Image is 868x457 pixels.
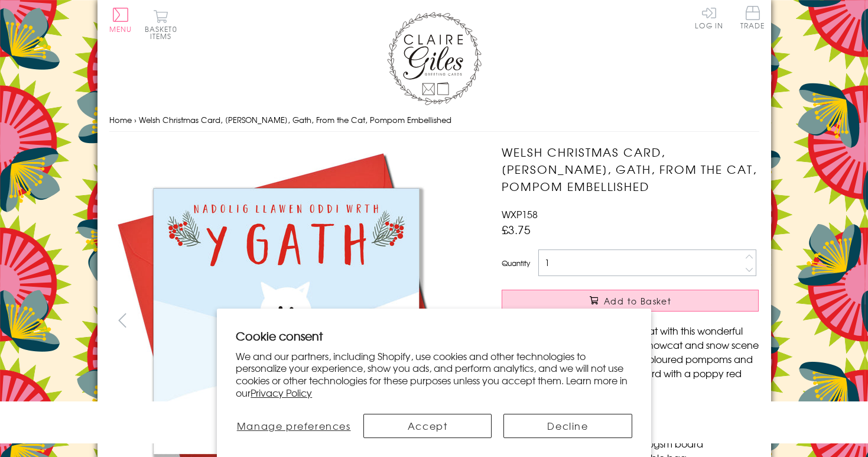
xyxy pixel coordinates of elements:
[604,295,671,307] span: Add to Basket
[251,385,312,400] a: Privacy Policy
[740,6,765,31] a: Trade
[695,6,723,29] a: Log In
[502,290,759,312] button: Add to Basket
[150,24,177,41] span: 0 items
[363,414,492,438] button: Accept
[502,258,530,268] label: Quantity
[236,414,352,438] button: Manage preferences
[387,12,482,105] img: Claire Giles Greetings Cards
[502,221,531,238] span: £3.75
[478,144,833,427] img: Welsh Christmas Card, Nadolig Llawen, Gath, From the Cat, Pompom Embellished
[109,24,132,34] span: Menu
[503,414,632,438] button: Decline
[139,114,451,125] span: Welsh Christmas Card, [PERSON_NAME], Gath, From the Cat, Pompom Embellished
[502,207,538,221] span: WXP158
[145,9,177,40] button: Basket0 items
[236,350,632,399] p: We and our partners, including Shopify, use cookies and other technologies to personalize your ex...
[236,328,632,344] h2: Cookie consent
[109,307,136,333] button: prev
[134,114,136,125] span: ›
[109,114,132,125] a: Home
[109,8,132,33] button: Menu
[740,6,765,29] span: Trade
[237,419,351,433] span: Manage preferences
[109,108,759,132] nav: breadcrumbs
[502,144,759,195] h1: Welsh Christmas Card, [PERSON_NAME], Gath, From the Cat, Pompom Embellished
[451,307,478,333] button: next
